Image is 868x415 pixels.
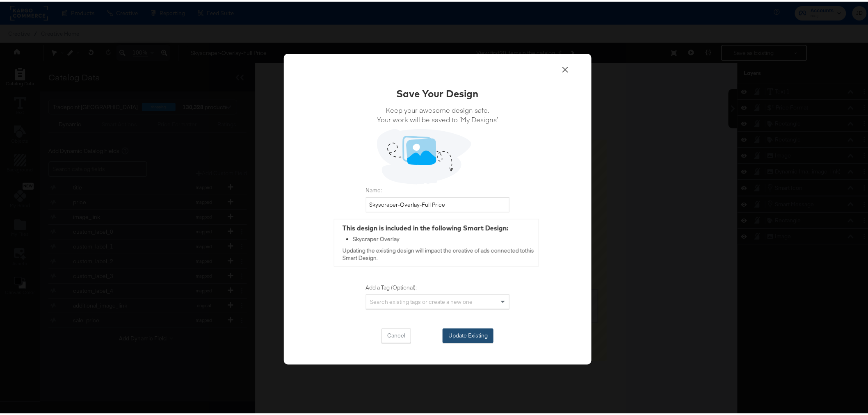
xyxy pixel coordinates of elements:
label: Name: [366,185,509,193]
label: Add a Tag (Optional): [366,282,509,290]
span: Keep your awesome design safe. [377,104,498,113]
span: Your work will be saved to ‘My Designs’ [377,113,498,123]
div: This design is included in the following Smart Design: [343,222,535,231]
div: Updating the existing design will impact the creative of ads connected to this Smart Design . [334,218,539,265]
button: Update Existing [443,327,493,342]
div: Search existing tags or create a new one [366,293,509,307]
div: Save Your Design [397,85,479,99]
div: Skycraper Overlay [353,234,535,242]
button: Cancel [381,327,411,342]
